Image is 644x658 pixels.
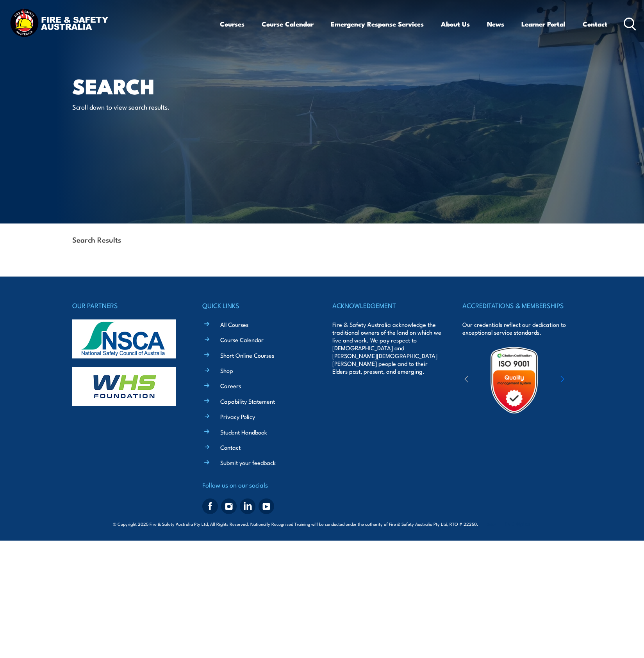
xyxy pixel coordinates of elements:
[220,397,275,405] a: Capability Statement
[220,14,244,34] a: Courses
[220,366,233,374] a: Shop
[220,458,276,466] a: Submit your feedback
[220,320,248,328] a: All Courses
[220,428,267,436] a: Student Handbook
[487,14,504,34] a: News
[72,234,121,245] strong: Search Results
[504,520,531,527] a: KND Digital
[220,381,241,390] a: Careers
[72,319,176,358] img: nsca-logo-footer
[332,321,442,375] p: Fire & Safety Australia acknowledge the traditional owners of the land on which we live and work....
[220,412,255,420] a: Privacy Policy
[113,520,531,527] span: © Copyright 2025 Fire & Safety Australia Pty Ltd, All Rights Reserved. Nationally Recognised Trai...
[202,479,312,490] h4: Follow us on our socials
[220,335,264,344] a: Course Calendar
[202,300,312,311] h4: QUICK LINKS
[462,300,572,311] h4: ACCREDITATIONS & MEMBERSHIPS
[480,346,548,414] img: Untitled design (19)
[331,14,424,34] a: Emergency Response Services
[441,14,470,34] a: About Us
[72,102,215,111] p: Scroll down to view search results.
[487,521,531,527] span: Site:
[220,351,274,359] a: Short Online Courses
[220,443,241,451] a: Contact
[72,76,265,95] h1: Search
[521,14,566,34] a: Learner Portal
[549,367,617,394] img: ewpa-logo
[72,367,176,406] img: whs-logo-footer
[332,300,442,311] h4: ACKNOWLEDGEMENT
[72,300,182,311] h4: OUR PARTNERS
[583,14,607,34] a: Contact
[262,14,314,34] a: Course Calendar
[462,321,572,336] p: Our credentials reflect our dedication to exceptional service standards.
